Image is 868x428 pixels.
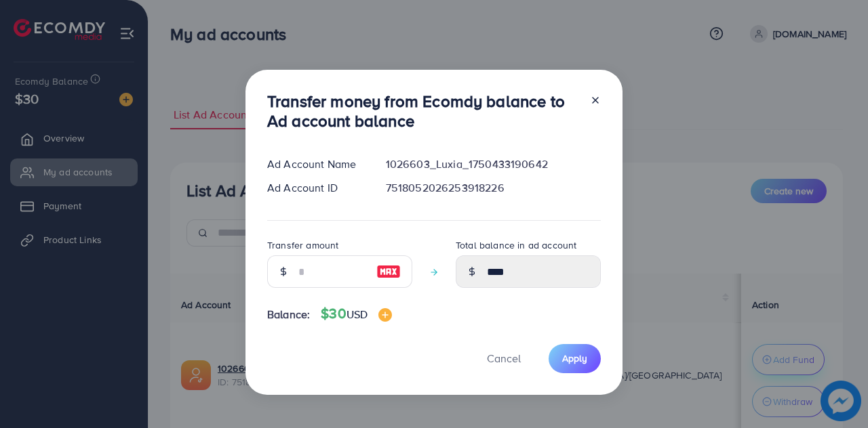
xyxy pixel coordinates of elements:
div: Ad Account ID [256,180,375,196]
span: Balance: [267,307,310,322]
div: 1026603_Luxia_1750433190642 [375,156,612,172]
img: image [376,263,401,280]
span: USD [347,307,368,322]
div: 7518052026253918226 [375,180,612,196]
button: Apply [549,344,601,373]
h3: Transfer money from Ecomdy balance to Ad account balance [267,91,579,131]
label: Total balance in ad account [456,238,576,252]
label: Transfer amount [267,238,338,252]
span: Cancel [487,351,521,366]
img: image [378,308,392,322]
h4: $30 [321,305,392,322]
div: Ad Account Name [256,156,375,172]
button: Cancel [470,344,538,373]
span: Apply [562,351,587,365]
